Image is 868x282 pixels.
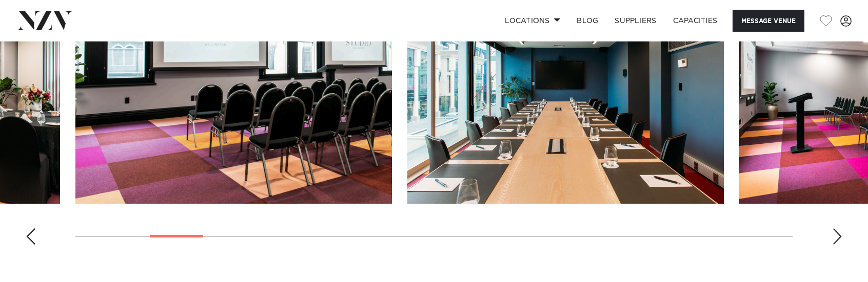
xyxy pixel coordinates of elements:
[16,11,72,30] img: nzv-logo.png
[568,10,606,32] a: BLOG
[733,10,804,32] button: Message Venue
[497,10,568,32] a: Locations
[606,10,664,32] a: SUPPLIERS
[665,10,726,32] a: Capacities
